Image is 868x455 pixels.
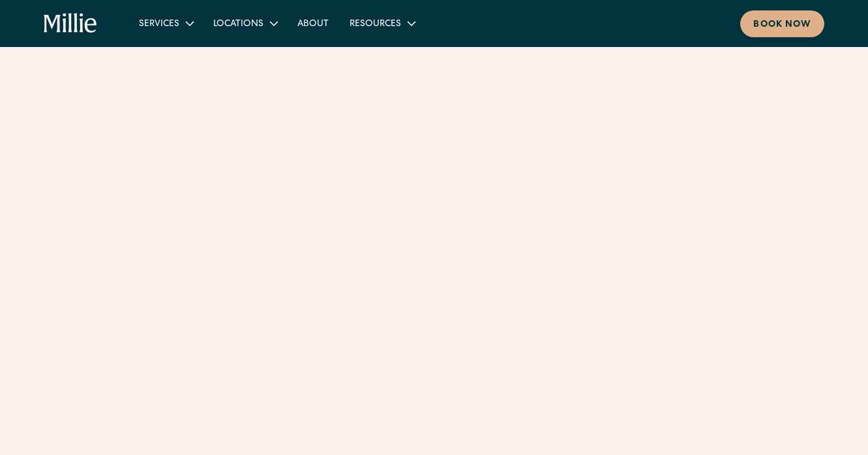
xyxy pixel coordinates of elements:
[287,12,339,34] a: About
[350,18,401,31] div: Resources
[128,12,203,34] div: Services
[44,13,97,34] a: home
[213,18,263,31] div: Locations
[139,18,179,31] div: Services
[203,12,287,34] div: Locations
[740,10,824,37] a: Book now
[339,12,425,34] div: Resources
[753,18,811,32] div: Book now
